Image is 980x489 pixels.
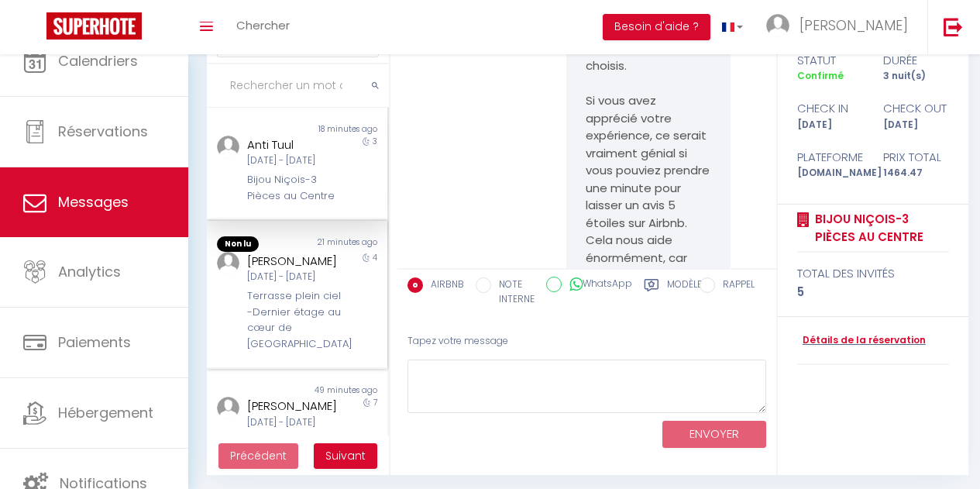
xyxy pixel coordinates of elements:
img: ... [217,397,239,419]
img: logout [944,17,963,36]
span: Hébergement [58,403,153,422]
span: Analytics [58,262,121,281]
div: 1464.47 [873,166,959,181]
span: Confirmé [797,69,844,82]
img: Super Booking [46,12,142,40]
div: total des invités [797,264,950,283]
span: 7 [373,397,377,408]
span: [PERSON_NAME] [799,15,908,35]
div: 18 minutes ago [297,123,387,136]
div: [DATE] - [DATE] [247,153,342,168]
a: Bijou Niçois-3 Pièces au Centre [810,210,950,246]
div: Terrasse plein ciel -Dernier étage au cœur de [GEOGRAPHIC_DATA] [247,288,342,352]
div: 5 [797,283,950,301]
img: ... [217,136,239,158]
div: check out [873,99,959,118]
iframe: Chat [914,419,968,477]
div: Tapez votre message [407,322,766,360]
button: Next [314,443,377,470]
span: Calendriers [58,51,138,71]
span: 4 [373,252,377,263]
div: 49 minutes ago [297,384,387,397]
div: statut [787,51,873,70]
label: NOTE INTERNE [491,277,535,307]
span: Chercher [236,17,290,33]
label: RAPPEL [715,277,755,294]
div: Prix total [873,148,959,167]
div: Bijou Niçois-3 Pièces au Centre [247,172,342,204]
div: [DATE] - [DATE] [247,415,342,430]
div: check in [787,99,873,118]
span: Suivant [325,448,366,463]
div: Anti Tuul [247,136,342,154]
span: Paiements [58,332,131,352]
img: ... [217,252,239,274]
div: Plateforme [787,148,873,167]
div: [PERSON_NAME] [247,397,342,415]
span: 3 [373,136,377,147]
label: Modèles [667,277,708,309]
a: Détails de la réservation [797,333,926,348]
div: 21 minutes ago [297,236,387,252]
img: ... [766,14,789,37]
input: Rechercher un mot clé [207,64,389,108]
button: Besoin d'aide ? [603,14,710,40]
label: AIRBNB [423,277,464,294]
div: [DATE] [787,118,873,133]
span: Non lu [217,236,259,252]
button: Previous [218,443,298,470]
div: [PERSON_NAME] [247,252,342,270]
div: [DOMAIN_NAME] [787,166,873,181]
div: [DATE] [873,118,959,133]
span: Réservations [58,122,148,141]
div: durée [873,51,959,70]
div: [DATE] - [DATE] [247,270,342,284]
div: Duplex au coeur de la [GEOGRAPHIC_DATA] [247,433,342,480]
span: Messages [58,192,129,212]
button: ENVOYER [662,421,766,448]
div: 3 nuit(s) [873,69,959,84]
label: WhatsApp [562,277,632,294]
span: Précédent [230,448,287,463]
